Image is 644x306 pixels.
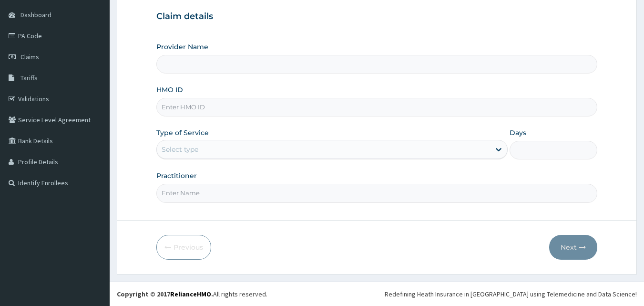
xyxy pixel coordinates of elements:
button: Next [549,235,597,260]
label: Type of Service [156,128,209,137]
div: Select type [162,145,198,154]
input: Enter Name [156,184,598,202]
span: Claims [20,53,39,61]
span: Tariffs [20,74,38,82]
label: HMO ID [156,85,183,95]
input: Enter HMO ID [156,98,598,116]
label: Days [510,128,526,137]
a: RelianceHMO [170,290,211,298]
footer: All rights reserved. [110,282,644,306]
label: Practitioner [156,171,197,180]
strong: Copyright © 2017 . [117,290,213,298]
button: Previous [156,235,211,260]
span: Dashboard [20,11,51,19]
div: Redefining Heath Insurance in [GEOGRAPHIC_DATA] using Telemedicine and Data Science! [385,289,637,299]
h3: Claim details [156,11,598,22]
label: Provider Name [156,42,208,52]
